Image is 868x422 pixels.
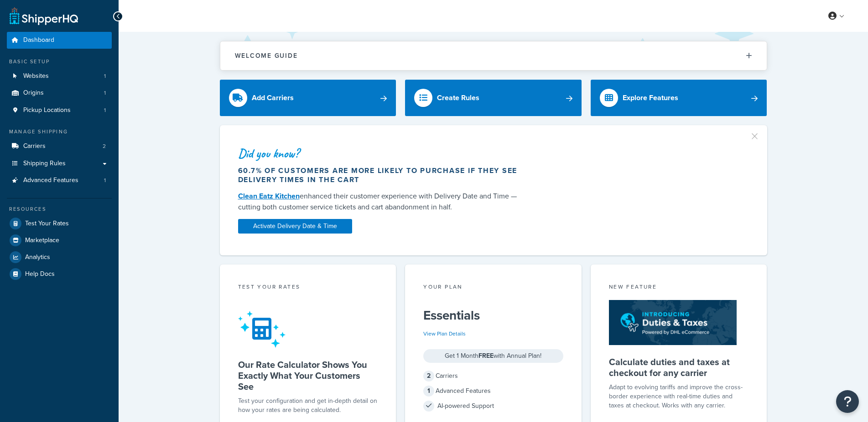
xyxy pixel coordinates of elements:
a: Test Your Rates [7,215,112,232]
h5: Our Rate Calculator Shows You Exactly What Your Customers See [238,359,378,392]
a: Create Rules [405,80,582,116]
a: Help Docs [7,266,112,282]
div: Resources [7,205,112,213]
div: Did you know? [238,147,526,160]
div: Basic Setup [7,58,112,66]
a: Marketplace [7,232,112,249]
div: Carriers [423,370,563,382]
span: Test Your Rates [25,220,69,228]
span: Websites [23,72,49,80]
a: View Plan Details [423,330,466,338]
button: Open Resource Center [836,390,859,413]
div: Test your configuration and get in-depth detail on how your rates are being calculated. [238,397,378,415]
div: Manage Shipping [7,128,112,136]
a: Analytics [7,249,112,265]
li: Carriers [7,138,112,155]
span: 1 [104,177,106,184]
span: 1 [423,386,434,397]
a: Dashboard [7,32,112,49]
a: Shipping Rules [7,155,112,172]
div: New Feature [609,283,749,293]
a: Activate Delivery Date & Time [238,219,352,234]
a: Clean Eatz Kitchen [238,191,300,201]
h5: Calculate duties and taxes at checkout for any carrier [609,356,749,378]
span: 1 [104,72,106,80]
a: Advanced Features1 [7,172,112,189]
h2: Welcome Guide [235,52,298,59]
span: 1 [104,89,106,97]
li: Websites [7,68,112,85]
a: Explore Features [591,80,767,116]
div: Your Plan [423,283,563,293]
div: Test your rates [238,283,378,293]
span: Origins [23,89,44,97]
span: Pickup Locations [23,107,71,114]
span: 2 [423,371,434,381]
div: Create Rules [437,92,479,104]
span: 2 [103,142,106,150]
strong: FREE [478,351,494,361]
div: Advanced Features [423,385,563,397]
a: Carriers2 [7,138,112,155]
button: Welcome Guide [220,41,767,70]
div: Explore Features [623,92,678,104]
span: Advanced Features [23,177,78,184]
li: Pickup Locations [7,102,112,119]
a: Origins1 [7,85,112,102]
span: Dashboard [23,36,54,44]
p: Adapt to evolving tariffs and improve the cross-border experience with real-time duties and taxes... [609,383,749,410]
span: 1 [104,107,106,114]
div: Add Carriers [252,92,294,104]
a: Websites1 [7,68,112,85]
span: Shipping Rules [23,160,66,168]
li: Origins [7,85,112,102]
div: 60.7% of customers are more likely to purchase if they see delivery times in the cart [238,166,526,184]
a: Add Carriers [220,80,396,116]
span: Help Docs [25,270,55,278]
span: Carriers [23,142,46,150]
div: enhanced their customer experience with Delivery Date and Time — cutting both customer service ti... [238,191,526,213]
span: Marketplace [25,237,59,244]
li: Advanced Features [7,172,112,189]
div: AI-powered Support [423,400,563,412]
a: Pickup Locations1 [7,102,112,119]
span: Analytics [25,254,50,261]
h5: Essentials [423,308,563,323]
div: Get 1 Month with Annual Plan! [423,349,563,363]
